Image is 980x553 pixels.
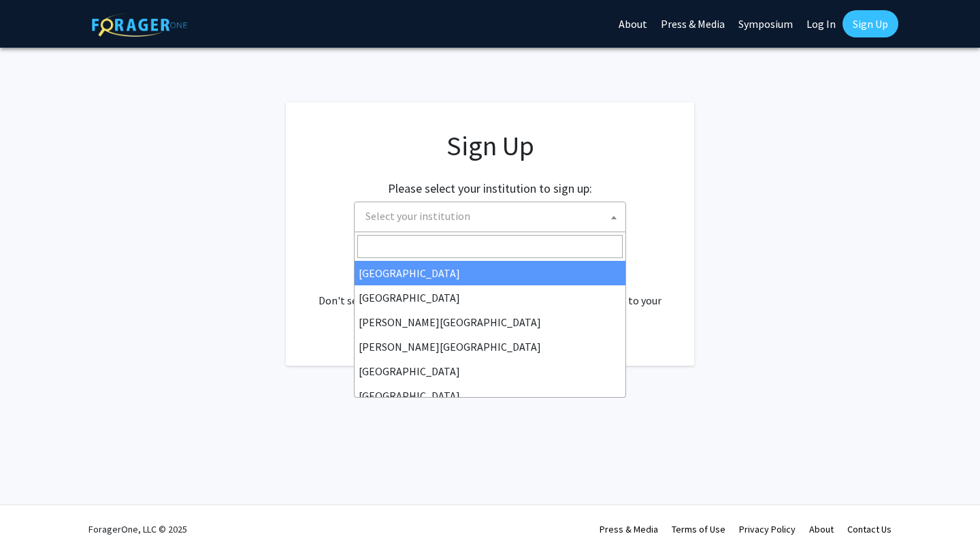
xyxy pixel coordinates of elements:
li: [PERSON_NAME][GEOGRAPHIC_DATA] [355,310,625,334]
div: Already have an account? . Don't see your institution? about bringing ForagerOne to your institut... [313,259,667,325]
a: Terms of Use [672,523,725,535]
li: [GEOGRAPHIC_DATA] [355,261,625,285]
li: [GEOGRAPHIC_DATA] [355,359,625,383]
h1: Sign Up [313,129,667,162]
li: [GEOGRAPHIC_DATA] [355,285,625,310]
h2: Please select your institution to sign up: [388,181,592,196]
div: ForagerOne, LLC © 2025 [88,505,187,553]
input: Search [357,235,623,258]
a: Contact Us [847,523,892,535]
li: [GEOGRAPHIC_DATA] [355,383,625,408]
li: [PERSON_NAME][GEOGRAPHIC_DATA] [355,334,625,359]
span: Select your institution [360,202,625,230]
a: Privacy Policy [739,523,796,535]
span: Select your institution [365,209,470,223]
a: Sign Up [843,10,898,37]
span: Select your institution [354,202,626,232]
a: Press & Media [600,523,658,535]
a: About [809,523,834,535]
img: ForagerOne Logo [92,13,187,37]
